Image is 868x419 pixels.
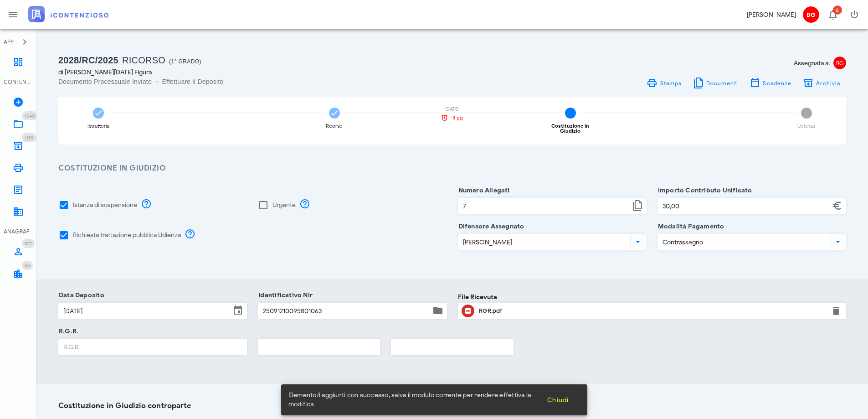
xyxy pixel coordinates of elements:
[462,305,474,317] button: Clicca per aprire un'anteprima del file o scaricarlo
[744,77,797,89] button: Scadenze
[25,113,35,119] span: 1040
[458,198,630,214] input: Numero Allegati
[800,4,822,26] button: BG
[58,163,846,174] h3: Costituzione in Giudizio
[797,77,846,89] button: Archivia
[456,186,510,195] label: Numero Allegati
[58,55,118,65] span: 2028/RC/2025
[58,77,447,86] div: Documento Processuale Inviato → Effettuare il Deposito
[747,10,796,20] div: [PERSON_NAME]
[22,261,33,270] span: Distintivo
[73,231,181,240] label: Richiesta trattazione pubblica Udienza
[816,80,841,87] span: Archivia
[58,67,447,77] div: di [PERSON_NAME][DATE] Figura
[22,239,35,248] span: Distintivo
[450,115,463,120] span: -3 gg
[833,57,846,69] span: BG
[547,396,569,404] span: Chiudi
[641,77,687,89] a: Stampa
[288,391,539,409] span: Elemento/i aggiunti con successo, salva il modulo corrente per rendere effettiva la modifica
[803,6,819,23] span: BG
[659,80,682,87] span: Stampa
[655,222,724,231] label: Modalità Pagamento
[479,307,826,315] div: RGR.pdf
[436,107,468,112] div: [DATE]
[87,124,109,129] div: Istruttoria
[59,339,247,355] input: R.G.R.
[833,5,842,15] span: Distintivo
[687,77,744,89] button: Documenti
[794,58,830,68] span: Assegnata a:
[565,108,576,119] span: 3
[797,124,815,129] div: Udienza
[458,234,628,250] input: Difensore Assegnato
[22,133,36,142] span: Distintivo
[25,241,32,247] span: 572
[4,78,33,86] div: CONTENZIOSO
[658,234,828,250] input: Modalità Pagamento
[4,228,33,236] div: ANAGRAFICA
[458,292,497,302] label: File Ricevuta
[539,392,576,408] button: Chiudi
[256,291,313,300] label: Identificativo Nir
[326,124,343,129] div: Ricorso
[73,201,137,210] label: Istanza di sospensione
[456,222,524,231] label: Difensore Assegnato
[801,108,812,119] span: 4
[258,303,430,319] input: Identificativo Nir
[831,305,842,316] button: Elimina
[655,186,752,195] label: Importo Contributo Unificato
[58,400,846,412] h3: Costituzione in Giudizio controparte
[541,124,599,134] div: Costituzione in Giudizio
[22,111,37,120] span: Distintivo
[169,58,201,65] span: (1° Grado)
[122,55,165,65] span: Ricorso
[479,304,826,318] div: Clicca per aprire un'anteprima del file o scaricarlo
[658,198,830,214] input: Importo Contributo Unificato
[822,4,843,26] button: Distintivo
[762,80,791,87] span: Scadenze
[56,291,104,300] label: Data Deposito
[706,80,739,87] span: Documenti
[272,201,296,210] label: Urgente
[28,6,108,22] img: logo-text-2x.png
[25,263,30,269] span: 55
[25,135,34,141] span: 1159
[56,327,78,336] label: R.G.R.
